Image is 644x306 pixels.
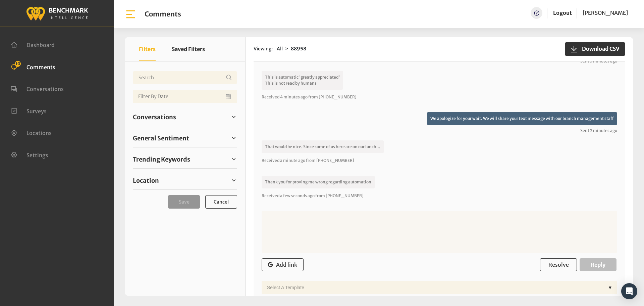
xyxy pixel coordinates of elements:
span: 4 minutes ago [280,94,308,99]
img: benchmark [26,5,88,21]
span: Sent 2 minutes ago [262,128,617,134]
div: Open Intercom Messenger [621,283,637,299]
p: We apologize for your wait. We will share your text message with our branch management staff [427,112,617,125]
span: Viewing: [254,45,273,52]
span: Received [262,94,279,99]
span: a minute ago [280,158,305,163]
p: This is automatic 'greatly appreciated' This is not read by humans [262,71,343,90]
span: Trending Keywords [133,155,190,164]
span: 10 [15,61,21,67]
a: Location [133,175,237,185]
span: Location [133,176,159,185]
strong: 88958 [291,46,306,52]
button: Add link [262,258,304,271]
button: Open Calendar [224,90,233,103]
span: from [PHONE_NUMBER] [315,193,364,198]
a: Trending Keywords [133,154,237,164]
a: Logout [553,9,572,16]
a: Locations [11,129,52,136]
span: Resolve [548,261,569,268]
button: Resolve [540,258,577,271]
p: That would be nice. Since some of us here are on our lunch... [262,140,384,153]
span: Settings [26,151,48,158]
span: from [PHONE_NUMBER] [308,94,357,99]
img: bar [125,8,137,20]
span: General Sentiment [133,134,189,143]
span: a few seconds ago [280,193,315,198]
button: Filters [139,37,156,61]
div: Select a Template [264,281,605,294]
span: Download CSV [578,45,620,53]
span: [PERSON_NAME] [583,9,628,16]
h1: Comments [145,10,181,18]
button: Download CSV [565,42,625,56]
span: Received [262,193,279,198]
a: General Sentiment [133,133,237,143]
span: from [PHONE_NUMBER] [306,158,354,163]
span: Conversations [26,86,64,92]
a: Conversations [133,112,237,122]
span: All [277,46,283,52]
span: Received [262,158,279,163]
a: [PERSON_NAME] [583,7,628,19]
p: Thank you for proving me wrong regarding automation [262,176,375,188]
a: Dashboard [11,41,55,48]
a: Conversations [11,85,64,92]
a: Logout [553,7,572,19]
span: Conversations [133,113,176,122]
div: ▼ [605,281,615,294]
span: Comments [26,63,55,70]
button: Cancel [205,195,237,209]
span: Locations [26,130,52,136]
a: Settings [11,151,48,158]
a: Comments 10 [11,63,55,70]
a: Surveys [11,107,47,114]
span: Surveys [26,107,47,114]
span: Dashboard [26,42,55,48]
button: Saved Filters [172,37,205,61]
input: Username [133,71,237,84]
input: Date range input field [133,90,237,103]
